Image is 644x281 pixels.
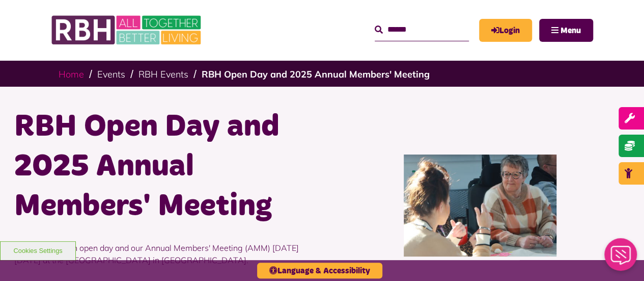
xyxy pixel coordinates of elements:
[138,68,188,80] a: RBH Events
[404,155,556,257] img: IMG 7040
[14,107,315,226] h1: RBH Open Day and 2025 Annual Members' Meeting
[97,68,125,80] a: Events
[59,68,84,80] a: Home
[202,68,430,80] a: RBH Open Day and 2025 Annual Members' Meeting
[479,19,532,42] a: MyRBH
[598,235,644,281] iframe: Netcall Web Assistant for live chat
[257,263,382,278] button: Language & Accessibility
[375,19,469,41] input: Search
[539,19,593,42] button: Navigation
[51,10,204,50] img: RBH
[561,27,581,35] span: Menu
